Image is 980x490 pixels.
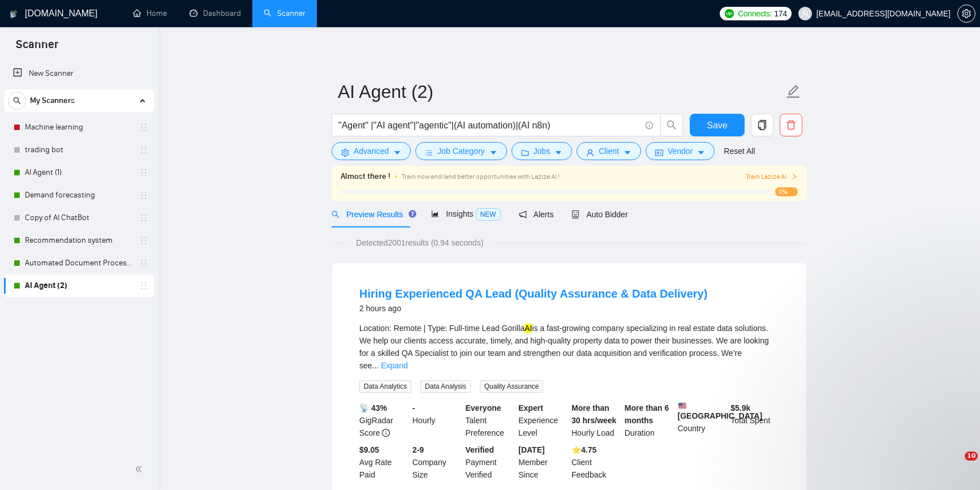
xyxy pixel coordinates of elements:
b: Verified [466,445,495,454]
span: holder [139,191,148,200]
a: New Scanner [13,62,145,85]
span: double-left [135,463,146,475]
b: - [412,403,415,412]
span: holder [139,213,148,222]
a: Machine learning [25,116,132,139]
span: user [586,148,594,157]
span: idcard [655,148,663,157]
span: My Scanners [30,89,75,112]
img: 🇺🇸 [678,402,686,410]
button: idcardVendorcaret-down [646,142,715,160]
span: holder [139,259,148,268]
span: Advanced [354,145,389,157]
span: NEW [476,208,501,221]
a: Reset All [724,145,755,157]
span: caret-down [393,148,401,157]
span: Data Analytics [359,380,411,393]
span: Job Category [437,145,484,157]
a: homeHome [133,8,167,18]
span: holder [139,145,148,154]
span: Data Analysis [420,380,471,393]
div: Location: Remote | Type: Full-time Lead Gorilla is a fast-growing company specializing in real es... [359,322,779,372]
span: copy [751,120,773,130]
div: Tooltip anchor [407,209,418,219]
a: Copy of AI ChatBot [25,207,132,229]
div: Hourly [410,402,463,439]
button: Train Laziza AI [746,171,798,182]
span: caret-down [555,148,562,157]
div: Talent Preference [463,402,517,439]
button: barsJob Categorycaret-down [415,142,506,160]
a: Recommendation system [25,229,132,252]
span: Preview Results [332,210,413,219]
span: search [661,120,682,130]
img: logo [10,5,18,23]
span: holder [139,236,148,245]
a: searchScanner [264,8,306,18]
iframe: Intercom live chat [942,452,969,479]
div: Company Size [410,444,463,481]
b: [DATE] [518,445,544,454]
span: info-circle [382,429,390,437]
span: caret-down [624,148,631,157]
a: AI Agent (1) [25,161,132,184]
span: Client [599,145,619,157]
b: $ 5.9k [730,403,750,412]
span: Vendor [668,145,693,157]
button: search [8,92,26,110]
span: Quality Assurance [480,380,544,393]
a: trading bot [25,139,132,161]
span: folder [521,148,529,157]
span: Alerts [519,210,554,219]
div: Member Since [516,444,569,481]
button: copy [751,114,773,136]
span: Auto Bidder [571,210,627,219]
a: dashboardDashboard [190,8,241,18]
button: folderJobscaret-down [512,142,573,160]
span: caret-down [489,148,497,157]
a: Automated Document Processing [25,252,132,274]
span: search [332,210,339,218]
div: Avg Rate Paid [357,444,410,481]
b: Expert [518,403,543,412]
b: 2-9 [412,445,424,454]
a: AI Agent (2) [25,274,132,297]
span: setting [341,148,349,157]
span: edit [786,84,801,99]
b: ⭐️ 4.75 [571,445,596,454]
span: caret-down [697,148,705,157]
button: settingAdvancedcaret-down [332,142,411,160]
span: Connects: [738,7,772,20]
div: Total Spent [728,402,781,439]
button: Save [690,114,745,136]
div: 2 hours ago [359,302,707,315]
span: area-chart [431,210,439,218]
span: ... [372,361,379,370]
span: delete [780,120,802,130]
button: search [660,114,683,136]
button: delete [780,114,802,136]
span: robot [571,210,579,218]
a: Hiring Experienced QA Lead (Quality Assurance & Data Delivery) [359,287,707,300]
b: 📡 43% [359,403,387,412]
div: Payment Verified [463,444,517,481]
div: Experience Level [516,402,569,439]
span: holder [139,123,148,132]
li: New Scanner [4,62,154,85]
span: search [8,97,25,105]
b: Everyone [466,403,501,412]
span: 174 [774,7,786,20]
span: Train now and land better opportunities with Laziza AI ! [402,173,560,180]
a: Expand [381,361,407,370]
span: user [801,10,809,18]
span: holder [139,281,148,290]
mark: AI [525,324,532,333]
div: GigRadar Score [357,402,410,439]
span: setting [958,9,975,18]
span: notification [519,210,527,218]
button: setting [957,5,975,23]
span: right [791,173,798,180]
button: userClientcaret-down [577,142,641,160]
span: Almost there ! [341,170,390,183]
